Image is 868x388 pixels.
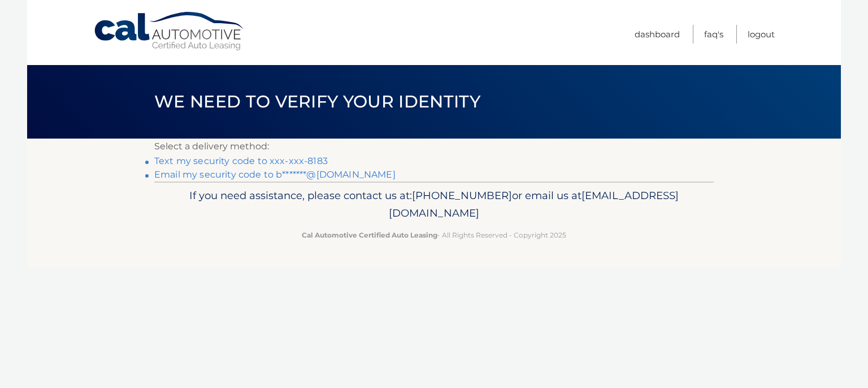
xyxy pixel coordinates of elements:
a: FAQ's [704,25,723,44]
p: - All Rights Reserved - Copyright 2025 [162,229,706,241]
p: If you need assistance, please contact us at: or email us at [162,187,706,223]
p: Select a delivery method: [154,139,714,154]
span: We need to verify your identity [154,91,480,112]
a: Logout [748,25,775,44]
a: Email my security code to b*******@[DOMAIN_NAME] [154,169,396,180]
a: Dashboard [635,25,680,44]
a: Cal Automotive [93,11,246,51]
a: Text my security code to xxx-xxx-8183 [154,156,328,166]
span: [PHONE_NUMBER] [412,189,512,202]
strong: Cal Automotive Certified Auto Leasing [302,231,437,239]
